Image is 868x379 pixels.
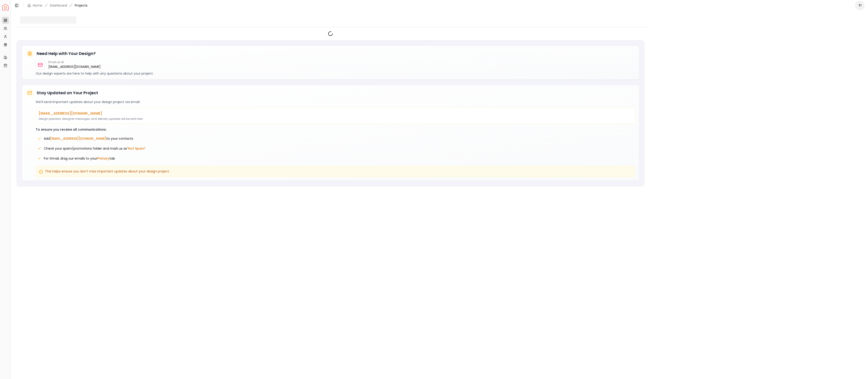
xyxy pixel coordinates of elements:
[39,111,632,116] p: [EMAIL_ADDRESS][DOMAIN_NAME]
[50,3,67,8] a: Dashboard
[44,146,146,151] span: Check your spam/promotions folder and mark us as
[36,127,635,132] p: To ensure you receive all communications:
[39,117,632,121] p: Design previews, designer messages, and delivery updates will be sent here
[37,90,98,96] h5: Stay Updated on Your Project
[37,50,96,57] h5: Need Help with Your Design?
[75,3,87,8] span: Projects
[127,146,146,151] span: "Not Spam"
[45,169,170,174] span: This helps ensure you don't miss important updates about your design project.
[48,60,101,64] p: Email us at
[97,156,110,161] span: Primary
[33,3,42,8] a: Home
[48,64,101,69] a: [EMAIL_ADDRESS][DOMAIN_NAME]
[44,156,115,161] span: For Gmail, drag our emails to your tab
[27,3,87,8] nav: breadcrumb
[2,4,9,10] a: Spacejoy
[856,1,864,9] span: TI
[36,71,635,76] p: Our design experts are here to help with any questions about your project.
[44,136,133,141] span: Add to your contacts
[2,4,9,10] img: Spacejoy Logo
[36,100,635,104] p: We'll send important updates about your design project via email:
[855,1,864,10] button: TI
[50,136,106,141] span: [EMAIL_ADDRESS][DOMAIN_NAME]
